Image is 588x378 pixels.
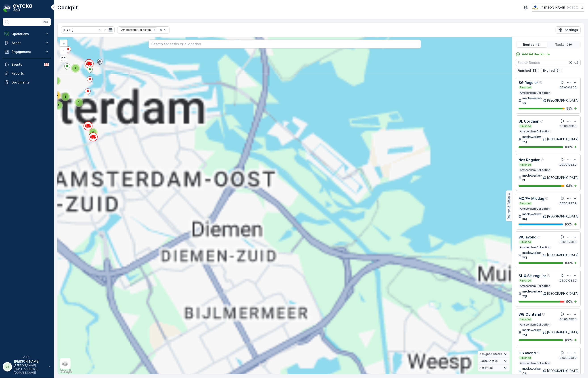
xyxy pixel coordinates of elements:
span: + [63,41,65,45]
div: 3 [61,92,70,101]
p: Finished [519,202,532,205]
span: 20 [54,94,58,97]
p: Finished [519,86,532,89]
button: JJ[PERSON_NAME][PERSON_NAME][EMAIL_ADDRESS][DOMAIN_NAME] [3,359,51,374]
p: Finished [519,279,532,282]
p: [GEOGRAPHIC_DATA] [547,291,579,296]
a: Reports [3,69,51,78]
p: Documents [12,80,49,85]
button: [PERSON_NAME](+02:00) [532,4,584,12]
div: Help Tooltip Icon [542,313,546,316]
div: Help Tooltip Icon [545,197,549,200]
p: Amsterdam Collection [519,323,551,326]
p: [GEOGRAPHIC_DATA] [547,253,579,257]
span: Activities [479,366,493,370]
a: Add Ad Hoc Route [516,52,550,56]
button: Settings [556,26,581,33]
p: Events [12,62,41,67]
span: 2 [92,131,94,134]
p: medewerker-os [522,96,543,105]
p: 05:00-19:00 [559,86,577,89]
p: 236 [566,43,572,46]
p: SG Regular [519,80,538,85]
p: SL & SH regular [519,273,546,278]
p: Routes & Tasks [507,196,511,219]
p: Cockpit [57,4,78,11]
p: Asset [12,41,42,45]
p: medewerker-os [522,366,543,375]
p: 93 % [566,184,573,188]
p: SL Cordaan [519,119,539,124]
span: 2 [75,67,76,70]
p: Expired (2) [543,68,560,73]
button: Operations [3,29,51,38]
p: MQ/FH Middag [519,196,544,201]
button: Asset [3,38,51,47]
p: [PERSON_NAME][EMAIL_ADDRESS][DOMAIN_NAME] [14,364,47,374]
p: [GEOGRAPHIC_DATA] [547,369,579,373]
span: 3 [65,95,66,98]
div: Help Tooltip Icon [540,119,544,123]
p: ( +02:00 ) [567,6,578,9]
div: 20 [52,91,61,100]
p: Amsterdam Collection [519,130,551,133]
div: Amsterdam Collection [120,28,151,32]
button: Expired (2) [541,68,561,73]
p: medewerker-wg [522,251,543,259]
span: 2 [78,101,80,104]
summary: Route Status [478,358,510,365]
a: Open this area in Google Maps (opens a new window) [59,368,73,374]
p: Reports [12,71,49,76]
span: v 1.48.1 [3,356,51,358]
input: dd/mm/yyyy [61,26,115,33]
div: Help Tooltip Icon [537,235,541,239]
p: WG Ochtend [519,312,541,317]
p: 100 % [565,261,573,265]
p: Add Ad Hoc Route [522,52,550,56]
div: Help Tooltip Icon [541,158,544,162]
p: Finished [519,124,532,128]
div: Remove Amsterdam Collection [152,28,157,32]
span: − [63,48,65,52]
div: 2 [71,64,80,73]
p: 00:00-23:59 [559,163,577,167]
p: 100 % [565,338,573,342]
p: Amsterdam Collection [519,361,551,365]
p: 05:00-23:59 [559,240,577,244]
p: medewerker-wg [522,289,543,298]
summary: Assignee Status [478,351,510,358]
div: 2 [89,128,98,137]
p: [PERSON_NAME] [14,359,47,364]
a: Zoom In [60,40,67,47]
p: Finished [519,240,532,244]
p: Tasks [555,42,565,47]
p: 05:00-18:00 [559,317,577,321]
summary: Activities [478,365,510,372]
p: 90 % [566,299,573,304]
p: 05:00-23:59 [559,202,577,205]
p: Finished (13) [517,68,538,73]
p: Amsterdam Collection [519,91,551,95]
a: Layers [60,359,70,368]
p: 15 [536,43,540,46]
p: OS avond [519,350,536,356]
p: Routes [523,42,534,47]
p: 99 [45,63,48,66]
p: [GEOGRAPHIC_DATA] [547,98,579,103]
a: Documents [3,78,51,87]
p: Amsterdam Collection [519,207,551,211]
p: 100 % [565,222,573,227]
div: Help Tooltip Icon [539,81,543,84]
p: 05:00-23:59 [559,279,577,282]
div: 2 [74,98,83,107]
p: [PERSON_NAME] [540,5,565,10]
p: Amsterdam Collection [519,246,551,249]
p: Operations [12,32,42,36]
a: Events99 [3,60,51,69]
p: Nes Regular [519,157,540,163]
img: logo [3,4,12,13]
p: medewerker-wg [522,328,543,337]
p: Finished [519,356,532,360]
div: JJ [4,363,11,370]
p: Amsterdam Collection [519,284,551,288]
